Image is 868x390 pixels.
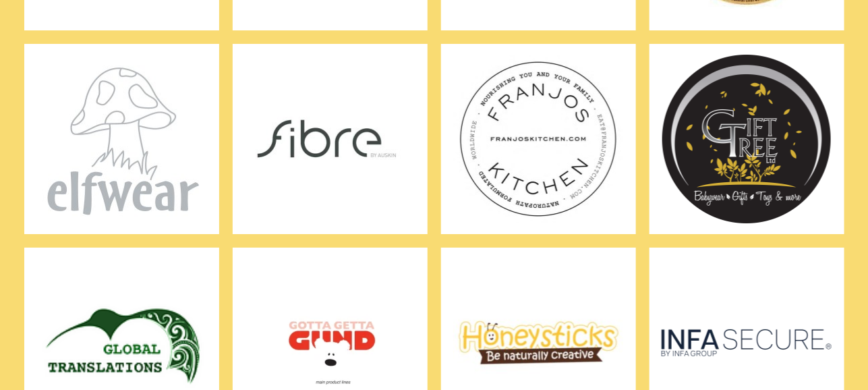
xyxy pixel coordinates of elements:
[36,55,206,223] img: Elfwear
[441,44,636,234] a: Franjos Kitchen
[233,44,428,234] a: Fibre by Auskin
[662,55,832,223] img: Gift Tree
[245,55,415,223] img: Fibre by Auskin
[649,44,844,234] a: Gift Tree
[453,55,623,223] img: Franjos Kitchen
[24,44,219,234] a: Elfwear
